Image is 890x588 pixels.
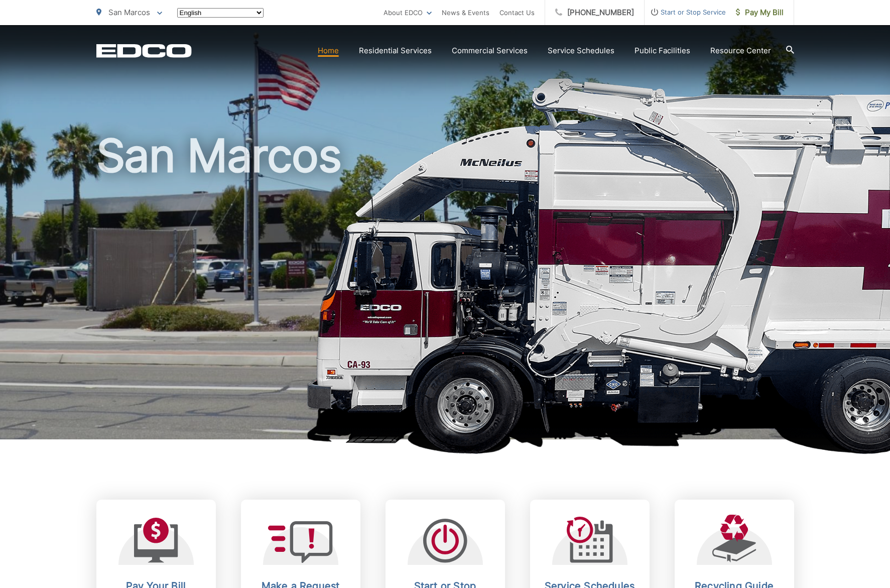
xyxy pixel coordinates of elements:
select: Select a language [177,8,264,18]
a: Public Facilities [634,45,690,57]
a: Residential Services [359,45,432,57]
span: Pay My Bill [736,7,784,19]
a: Resource Center [710,45,771,57]
a: Service Schedules [548,45,614,57]
a: News & Events [442,7,489,19]
a: Contact Us [499,7,535,19]
h1: San Marcos [96,131,794,448]
a: Home [318,45,339,57]
a: About EDCO [384,7,432,19]
span: San Marcos [108,8,150,17]
a: EDCD logo. Return to the homepage. [96,44,192,58]
a: Commercial Services [452,45,528,57]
